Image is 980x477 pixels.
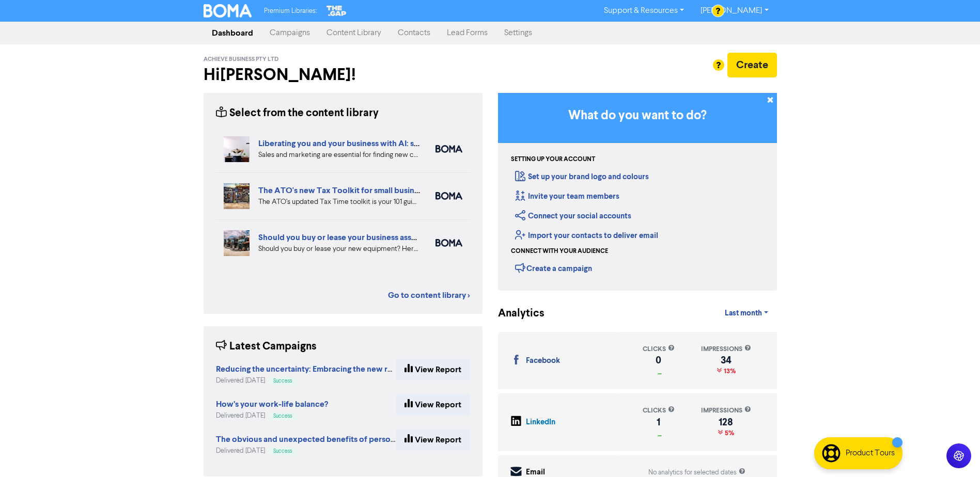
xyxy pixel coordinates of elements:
strong: The obvious and unexpected benefits of personal budgeting [216,434,441,444]
a: Contacts [390,23,439,43]
a: Set up your brand logo and colours [515,172,649,182]
a: Last month [717,303,776,324]
a: The ATO's new Tax Toolkit for small business owners [258,185,456,196]
div: impressions [701,406,751,416]
div: Create a campaign [515,260,592,276]
span: Success [273,378,292,384]
div: 0 [643,356,675,364]
a: Lead Forms [439,23,496,43]
div: Delivered [DATE] [216,376,396,386]
span: Success [273,449,292,454]
span: 13% [722,367,736,375]
div: LinkedIn [526,417,555,428]
a: Liberating you and your business with AI: sales and marketing [258,138,483,149]
div: Delivered [DATE] [216,411,328,421]
div: 128 [701,418,751,426]
div: clicks [643,406,675,416]
a: View Report [396,429,470,451]
button: Create [727,53,777,77]
a: View Report [396,359,470,380]
a: Settings [496,23,540,43]
strong: How’s your work-life balance? [216,399,328,409]
img: boma_accounting [435,239,462,247]
div: 1 [643,418,675,426]
div: Delivered [DATE] [216,446,396,456]
iframe: Chat Widget [928,427,980,477]
a: Support & Resources [596,3,692,19]
div: Latest Campaigns [216,339,317,355]
strong: Reducing the uncertainty: Embracing the new reality [216,364,408,374]
span: Success [273,414,292,419]
a: Go to content library > [388,289,470,301]
span: 5% [723,429,734,437]
div: Getting Started in BOMA [498,93,777,291]
a: Dashboard [204,23,261,43]
div: Analytics [498,306,532,322]
div: Sales and marketing are essential for finding new customers but eat into your business time. We e... [258,150,420,161]
a: Connect your social accounts [515,211,631,221]
div: impressions [701,344,751,354]
div: Facebook [526,355,560,367]
span: Achieve Business Pty Ltd [204,56,278,63]
span: Last month [725,309,762,318]
a: Should you buy or lease your business assets? [258,232,426,243]
a: [PERSON_NAME] [692,3,776,19]
a: Reducing the uncertainty: Embracing the new reality [216,365,408,374]
div: Connect with your audience [511,247,608,256]
img: The Gap [325,4,348,18]
span: Premium Libraries: [264,8,317,14]
a: The obvious and unexpected benefits of personal budgeting [216,436,441,444]
a: How’s your work-life balance? [216,401,328,409]
div: Setting up your account [511,155,595,164]
h3: What do you want to do? [514,108,761,123]
a: View Report [396,394,470,416]
a: Content Library [318,23,390,43]
span: _ [656,429,662,437]
div: clicks [643,344,675,354]
a: Campaigns [261,23,318,43]
div: The ATO’s updated Tax Time toolkit is your 101 guide to business taxes. We’ve summarised the key ... [258,197,420,208]
div: Select from the content library [216,105,379,121]
img: boma [435,145,462,153]
h2: Hi [PERSON_NAME] ! [204,65,483,85]
a: Invite your team members [515,192,619,201]
img: boma [435,192,462,200]
div: Should you buy or lease your new equipment? Here are some pros and cons of each. We also can revi... [258,244,420,255]
span: _ [656,367,662,375]
a: Import your contacts to deliver email [515,231,658,241]
img: BOMA Logo [204,4,252,18]
div: 34 [701,356,751,364]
